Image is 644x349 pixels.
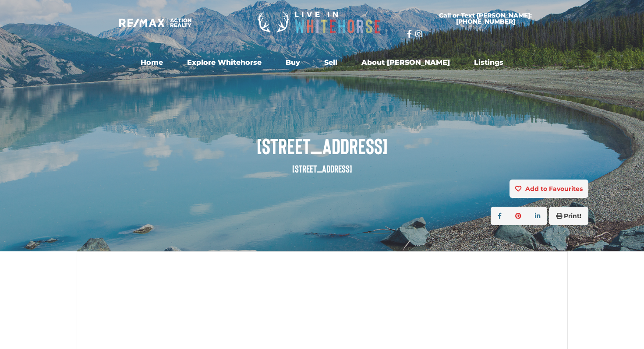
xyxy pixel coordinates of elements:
[418,12,553,25] span: Call or Text [PERSON_NAME]: [PHONE_NUMBER]
[564,212,581,220] strong: Print!
[81,54,563,71] nav: Menu
[510,180,588,198] button: Add to Favourites
[549,207,588,225] button: Print!
[407,7,564,30] a: Call or Text [PERSON_NAME]: [PHONE_NUMBER]
[56,134,588,158] span: [STREET_ADDRESS]
[292,162,352,175] small: [STREET_ADDRESS]
[134,54,170,71] a: Home
[279,54,307,71] a: Buy
[318,54,344,71] a: Sell
[467,54,510,71] a: Listings
[180,54,268,71] a: Explore Whitehorse
[355,54,456,71] a: About [PERSON_NAME]
[525,185,583,193] strong: Add to Favourites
